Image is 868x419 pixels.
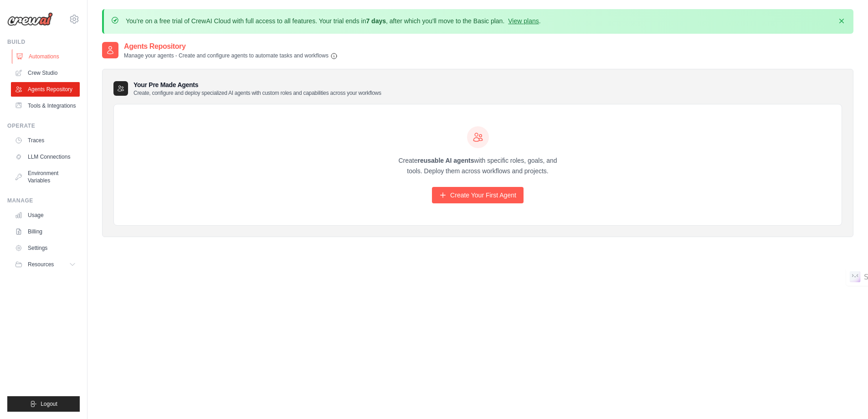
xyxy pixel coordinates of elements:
[11,257,80,272] button: Resources
[11,98,80,113] a: Tools & Integrations
[134,89,381,97] p: Create, configure and deploy specialized AI agents with custom roles and capabilities across your...
[11,66,80,80] a: Crew Studio
[124,52,338,60] p: Manage your agents - Create and configure agents to automate tasks and workflows
[11,82,80,97] a: Agents Repository
[11,241,80,255] a: Settings
[11,224,80,239] a: Billing
[28,261,54,268] span: Resources
[366,17,386,25] strong: 7 days
[41,400,57,408] span: Logout
[126,16,541,26] p: You're on a free trial of CrewAI Cloud with full access to all features. Your trial ends in , aft...
[124,41,338,52] h2: Agents Repository
[7,12,53,26] img: Logo
[508,17,539,25] a: View plans
[417,157,474,164] strong: reusable AI agents
[11,166,80,188] a: Environment Variables
[432,187,524,203] a: Create Your First Agent
[390,155,565,176] p: Create with specific roles, goals, and tools. Deploy them across workflows and projects.
[134,80,381,97] h3: Your Pre Made Agents
[7,122,80,129] div: Operate
[7,197,80,204] div: Manage
[11,208,80,222] a: Usage
[7,38,80,46] div: Build
[11,133,80,148] a: Traces
[7,396,80,412] button: Logout
[12,49,81,64] a: Automations
[11,150,80,164] a: LLM Connections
